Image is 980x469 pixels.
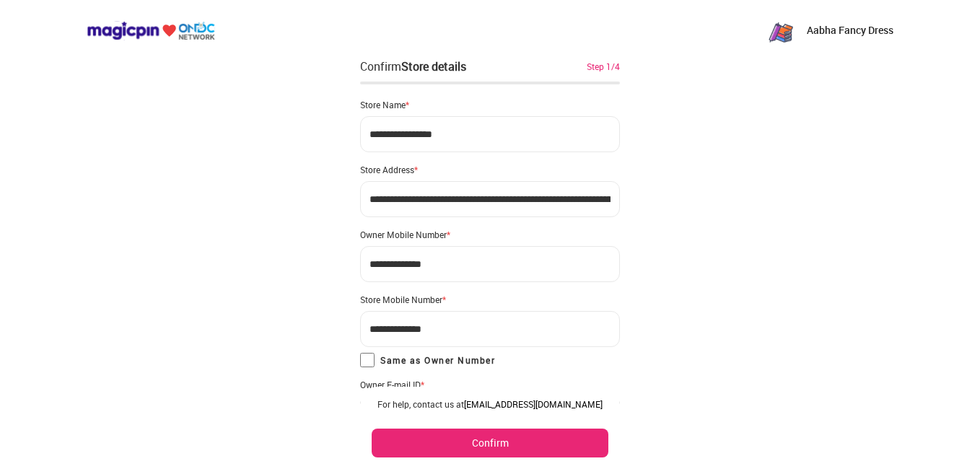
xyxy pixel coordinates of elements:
[766,16,795,45] img: aeKIS7wAnf5kJ7IH6lLgQGJRtz-n1bVNysEH8ftgHibhN7B-Byxh5e7IAvqQewToxeFwmleQyZruIofqWD6hqrD1OhA
[360,58,466,75] div: Confirm
[372,398,608,410] div: For help, contact us at
[587,60,620,73] div: Step 1/4
[360,353,495,367] label: Same as Owner Number
[360,229,620,240] div: Owner Mobile Number
[87,21,215,40] img: ondc-logo-new-small.8a59708e.svg
[464,398,603,410] a: [EMAIL_ADDRESS][DOMAIN_NAME]
[807,23,893,38] p: Aabha Fancy Dress
[372,429,608,457] button: Confirm
[360,99,620,110] div: Store Name
[360,379,620,390] div: Owner E-mail ID
[360,294,620,305] div: Store Mobile Number
[360,353,375,367] input: Same as Owner Number
[401,58,466,74] div: Store details
[360,164,620,175] div: Store Address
